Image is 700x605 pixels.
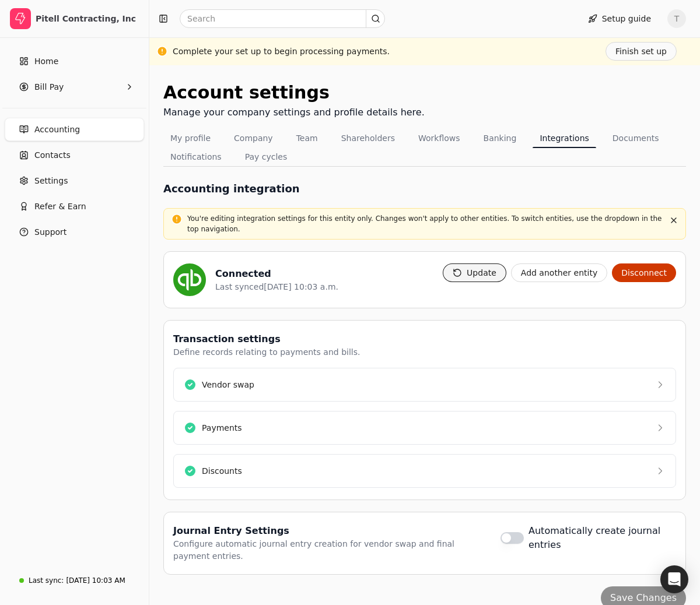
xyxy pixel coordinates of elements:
button: Notifications [163,147,229,166]
div: Define records relating to payments and bills. [173,346,360,358]
a: Last sync:[DATE] 10:03 AM [5,570,144,591]
button: My profile [163,129,218,147]
div: Pitell Contracting, Inc [36,13,139,24]
div: Connected [215,267,338,281]
div: [DATE] 10:03 AM [66,575,125,586]
a: Settings [5,169,144,192]
input: Search [180,9,385,28]
button: Bill Pay [5,75,144,99]
span: Refer & Earn [34,201,86,213]
nav: Tabs [163,129,686,167]
button: Pay cycles [238,147,295,166]
div: Vendor swap [202,379,254,391]
button: Discounts [173,454,676,488]
span: Contacts [34,149,71,161]
p: You're editing integration settings for this entity only. Changes won't apply to other entities. ... [187,213,662,234]
button: Workflows [411,129,467,147]
span: Bill Pay [34,81,64,93]
button: Add another entity [511,263,607,282]
a: Accounting [5,118,144,141]
a: Contacts [5,143,144,167]
span: Settings [34,175,68,187]
div: Discounts [202,465,242,477]
button: Company [227,129,280,147]
button: Integrations [533,129,596,147]
button: Refer & Earn [5,195,144,218]
button: T [667,9,686,28]
a: Home [5,50,144,73]
button: Update [443,263,506,282]
div: Open Intercom Messenger [660,565,688,593]
button: Vendor swap [173,368,676,402]
span: Accounting [34,124,80,136]
button: Setup guide [579,9,660,28]
div: Journal Entry Settings [173,524,491,538]
button: Documents [605,129,666,147]
button: Shareholders [334,129,402,147]
div: Manage your company settings and profile details here. [163,105,425,119]
div: Account settings [163,79,425,105]
button: Automatically create journal entries [501,532,524,544]
button: Disconnect [612,263,676,282]
button: Team [289,129,325,147]
span: Home [34,55,58,68]
div: Last sync: [29,575,64,586]
button: Finish set up [605,42,677,61]
label: Automatically create journal entries [528,524,676,552]
span: Support [34,226,66,238]
h1: Accounting integration [163,181,300,196]
button: Support [5,220,144,244]
div: Last synced [DATE] 10:03 a.m. [215,281,338,293]
div: Configure automatic journal entry creation for vendor swap and final payment entries. [173,538,491,562]
button: Payments [173,411,676,445]
div: Transaction settings [173,332,360,346]
button: Banking [477,129,524,147]
div: Complete your set up to begin processing payments. [173,45,390,58]
div: Payments [202,422,242,434]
